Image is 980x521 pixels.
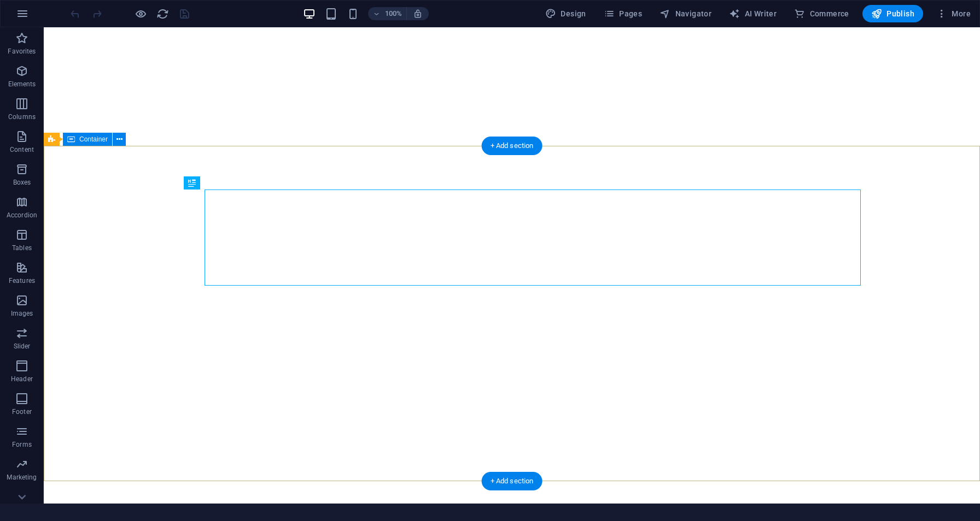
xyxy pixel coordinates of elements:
[8,47,36,56] p: Favorites
[9,276,35,285] p: Features
[862,5,923,22] button: Publish
[482,137,542,155] div: + Add section
[790,5,854,22] button: Commerce
[11,375,33,383] p: Header
[660,8,711,19] span: Navigator
[545,8,586,19] span: Design
[794,8,849,19] span: Commerce
[12,440,32,449] p: Forms
[384,7,402,20] h6: 100%
[541,5,591,22] button: Design
[729,8,777,19] span: AI Writer
[725,5,781,22] button: AI Writer
[11,309,33,318] p: Images
[482,472,542,490] div: + Add section
[413,9,423,19] i: On resize automatically adjust zoom level to fit chosen device.
[156,7,169,20] button: reload
[8,113,36,121] p: Columns
[541,5,591,22] div: Design (Ctrl+Alt+Y)
[871,8,914,19] span: Publish
[12,244,32,252] p: Tables
[10,145,34,154] p: Content
[8,80,36,88] p: Elements
[14,342,31,351] p: Slider
[655,5,716,22] button: Navigator
[936,8,971,19] span: More
[12,407,32,416] p: Footer
[134,7,147,20] button: Click here to leave preview mode and continue editing
[7,211,37,220] p: Accordion
[599,5,646,22] button: Pages
[7,473,37,482] p: Marketing
[932,5,975,22] button: More
[79,136,108,143] span: Container
[156,8,169,20] i: Reload page
[604,8,642,19] span: Pages
[368,7,407,20] button: 100%
[13,178,31,187] p: Boxes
